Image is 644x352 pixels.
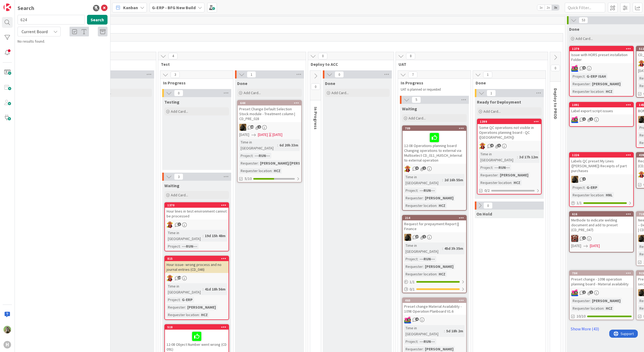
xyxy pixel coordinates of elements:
div: 1/1 [403,279,466,285]
div: HCZ [437,203,447,209]
div: 644 [238,101,301,105]
div: Preset change - 1098 operation planning board - Material availability [570,276,633,288]
span: 3 [171,71,180,78]
div: 1399 [477,119,541,124]
div: Methode to indicate welding document and add to preset (CD_PRE_047) [570,217,633,233]
div: Hour lines in test environment cannot be processed [165,208,228,220]
span: Deploy to TEST [73,61,149,67]
span: Deploy to PROD [553,88,558,119]
span: Deploy to ACC [311,61,387,67]
span: 2 [590,117,593,121]
span: : [203,286,203,292]
span: 53 [579,17,588,23]
div: 70912-08 Operations planning board Changing operations to external via Multiselect CD_011_HUISCH_... [403,126,466,164]
b: G-ERP - BFG New Build [152,5,196,10]
div: Requester location [167,312,199,318]
div: ---RUN--- [418,187,436,193]
span: 27 [415,235,419,238]
span: 5 [412,97,421,103]
span: 1 / 1 [410,279,415,285]
div: 616 [572,212,633,216]
span: Add Card... [171,193,188,197]
div: JK [403,316,466,323]
a: 70912-08 Operations planning board Changing operations to external via Multiselect CD_011_HUISCH_... [402,125,467,211]
span: 5/10 [245,176,252,182]
div: Requester location [404,271,437,277]
span: In Progress [313,107,318,129]
div: 518 [167,325,228,329]
a: 815Hour issue- wrong process and no journal entries (CD_046)LCTime in [GEOGRAPHIC_DATA]:41d 18h 5... [164,256,229,320]
div: [PERSON_NAME] [591,298,622,304]
div: 1370 [165,203,228,208]
span: Support [11,1,25,7]
img: ND [404,234,411,241]
span: : [442,177,443,183]
div: G-ERP ISAH [585,73,607,79]
div: Labels QC preset My Lines ([PERSON_NAME]) Receipts of part purchases [570,158,633,174]
span: : [258,160,259,166]
div: Project [404,256,417,262]
span: Done [237,81,247,86]
div: [PERSON_NAME] [424,195,455,201]
a: 644Preset Change Default Selection Stock module - Treatment column | CD_PRE_028ND[DATE][DATE][DAT... [237,100,302,183]
span: Done [476,80,539,86]
a: 1370Hour lines in test environment cannot be processedLCTime in [GEOGRAPHIC_DATA]:19d 15h 48mProj... [164,202,229,251]
span: 9 [415,166,419,170]
div: HCZ [604,305,614,311]
div: Issue with HORS preset installation Folder [570,51,633,63]
span: 0 [318,53,327,59]
span: : [199,312,200,318]
div: 214 [403,216,466,220]
span: 8 [582,236,586,240]
span: 0/2 [484,188,490,193]
div: 1399 [480,120,541,124]
span: UAT [399,61,541,67]
div: LC [165,221,228,228]
span: 0 [483,202,493,209]
div: H [4,341,11,348]
div: HCZ [512,180,522,186]
img: LC [404,165,411,172]
img: JK [571,65,578,72]
span: 1 / 1 [577,200,582,206]
img: ND [571,176,578,183]
div: 616Methode to indicate welding document and add to preset (CD_PRE_047) [570,212,633,233]
span: : [252,153,253,159]
div: 1279 [572,47,633,51]
div: 1279 [570,46,633,51]
div: Project [167,243,180,249]
div: Requester [239,160,258,166]
span: : [584,73,585,79]
div: 0/1 [403,286,466,293]
span: : [604,88,604,94]
div: 3d 17h 12m [518,154,539,160]
div: 41d 18h 56m [203,286,227,292]
div: ---RUN--- [253,153,271,159]
span: 7 [408,71,417,78]
div: Requester [167,304,185,310]
div: 709 [403,126,466,131]
div: 1226Labels QC preset My Lines ([PERSON_NAME]) Receipts of part purchases [570,153,633,174]
img: JK [571,235,578,242]
div: [PERSON_NAME]/[PERSON_NAME]... [259,160,323,166]
span: Waiting [402,106,417,111]
span: [DATE] [258,132,268,138]
div: ND [570,176,633,183]
span: On Hold [476,211,492,217]
div: Requester [404,195,423,201]
div: Requester location [239,168,272,174]
span: Test [161,61,299,67]
a: 214Request for prepayment Report || FinanceNDTime in [GEOGRAPHIC_DATA]:45d 3h 35mProject:---RUN--... [402,215,467,293]
span: : [442,245,443,251]
div: ND [238,124,301,131]
img: Visit kanbanzone.com [4,4,11,11]
div: 815Hour issue- wrong process and no journal entries (CD_046) [165,256,228,273]
div: Time in [GEOGRAPHIC_DATA] [167,230,203,242]
span: Ready for Deployment [477,99,521,105]
span: : [277,142,278,148]
span: 9 [582,66,586,70]
div: Time in [GEOGRAPHIC_DATA] [479,151,517,163]
span: : [180,297,181,303]
div: [PERSON_NAME] [186,304,217,310]
span: : [444,328,445,334]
